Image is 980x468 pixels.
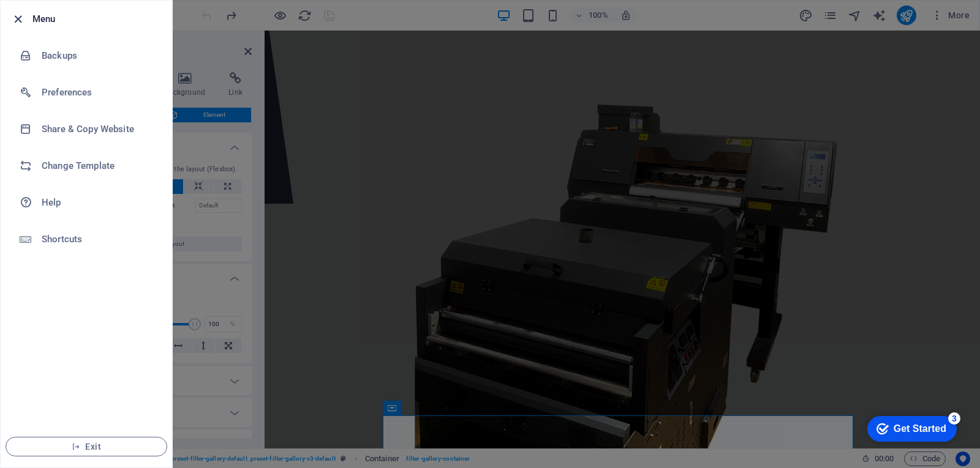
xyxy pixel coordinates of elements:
[42,232,155,247] h6: Shortcuts
[1,184,172,221] a: Help
[32,12,162,26] h6: Menu
[42,85,155,100] h6: Preferences
[91,2,103,15] div: 3
[6,437,167,456] button: Exit
[36,13,89,24] div: Get Started
[42,48,155,63] h6: Backups
[42,122,155,136] h6: Share & Copy Website
[10,6,99,32] div: Get Started 3 items remaining, 40% complete
[42,158,155,173] h6: Change Template
[42,195,155,210] h6: Help
[16,442,157,451] span: Exit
